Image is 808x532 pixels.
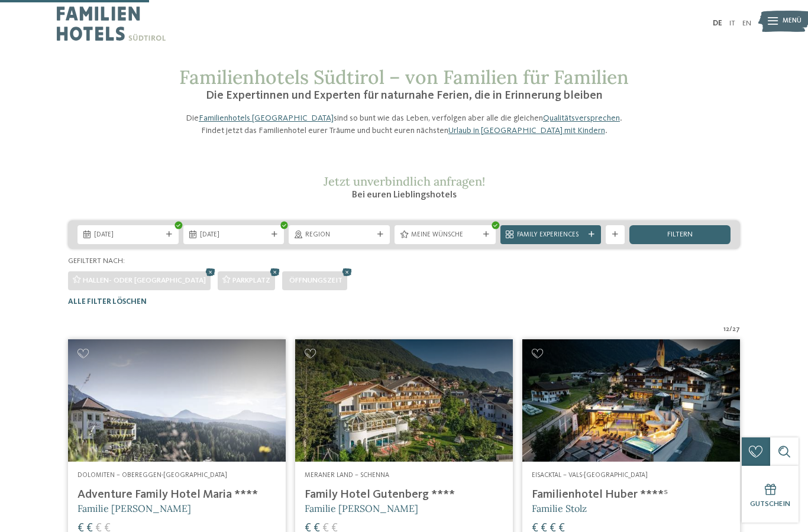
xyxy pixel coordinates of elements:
span: [DATE] [200,231,268,240]
img: Familienhotels gesucht? Hier findet ihr die besten! [522,339,740,462]
a: DE [713,20,722,27]
span: Parkplatz [232,277,270,284]
span: Meine Wünsche [411,231,479,240]
p: Die sind so bunt wie das Leben, verfolgen aber alle die gleichen . Findet jetzt das Familienhotel... [179,112,629,136]
span: Region [305,231,373,240]
h4: Adventure Family Hotel Maria **** [77,488,276,502]
span: / [729,325,732,335]
span: Familienhotels Südtirol – von Familien für Familien [179,65,629,89]
span: Gefiltert nach: [68,257,125,265]
a: EN [742,20,751,27]
span: Die Expertinnen und Experten für naturnahe Ferien, die in Erinnerung bleiben [206,90,603,102]
span: Familie Stolz [532,502,587,514]
span: Öffnungszeit [289,277,342,284]
span: Eisacktal – Vals-[GEOGRAPHIC_DATA] [532,472,648,479]
img: Adventure Family Hotel Maria **** [68,339,286,462]
span: Meraner Land – Schenna [305,472,389,479]
span: Dolomiten – Obereggen-[GEOGRAPHIC_DATA] [77,472,227,479]
h4: Familienhotel Huber ****ˢ [532,488,731,502]
span: Menü [783,17,801,26]
span: Gutschein [750,500,790,508]
a: IT [729,20,735,27]
a: Gutschein [742,466,799,523]
a: Familienhotels [GEOGRAPHIC_DATA] [199,114,334,122]
span: Family Experiences [517,231,585,240]
span: filtern [667,231,693,239]
a: Urlaub in [GEOGRAPHIC_DATA] mit Kindern [448,126,605,135]
a: Qualitätsversprechen [543,114,620,122]
span: Familie [PERSON_NAME] [305,502,418,514]
span: Familie [PERSON_NAME] [77,502,191,514]
h4: Family Hotel Gutenberg **** [305,488,503,502]
span: 12 [723,325,729,335]
img: Family Hotel Gutenberg **** [295,339,513,462]
span: Alle Filter löschen [68,298,147,306]
span: Hallen- oder [GEOGRAPHIC_DATA] [83,277,206,284]
span: [DATE] [94,231,162,240]
span: Bei euren Lieblingshotels [352,190,457,200]
span: 27 [732,325,740,335]
span: Jetzt unverbindlich anfragen! [324,174,485,189]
